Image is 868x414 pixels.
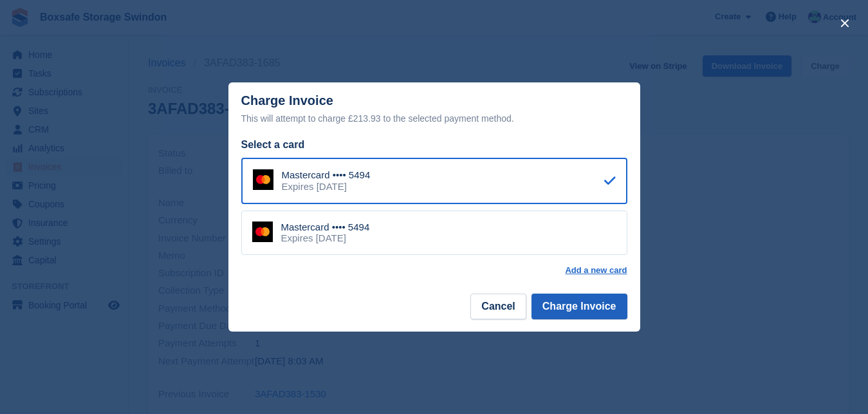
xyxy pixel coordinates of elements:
button: close [835,13,855,33]
div: Mastercard •••• 5494 [281,221,370,233]
div: This will attempt to charge £213.93 to the selected payment method. [241,111,627,126]
div: Expires [DATE] [282,181,371,193]
div: Charge Invoice [241,93,627,126]
img: Mastercard Logo [253,169,273,190]
button: Charge Invoice [531,294,627,319]
button: Cancel [470,294,526,319]
img: Mastercard Logo [252,221,273,242]
div: Select a card [241,137,627,153]
div: Mastercard •••• 5494 [282,169,371,181]
a: Add a new card [565,265,627,276]
div: Expires [DATE] [281,232,370,244]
